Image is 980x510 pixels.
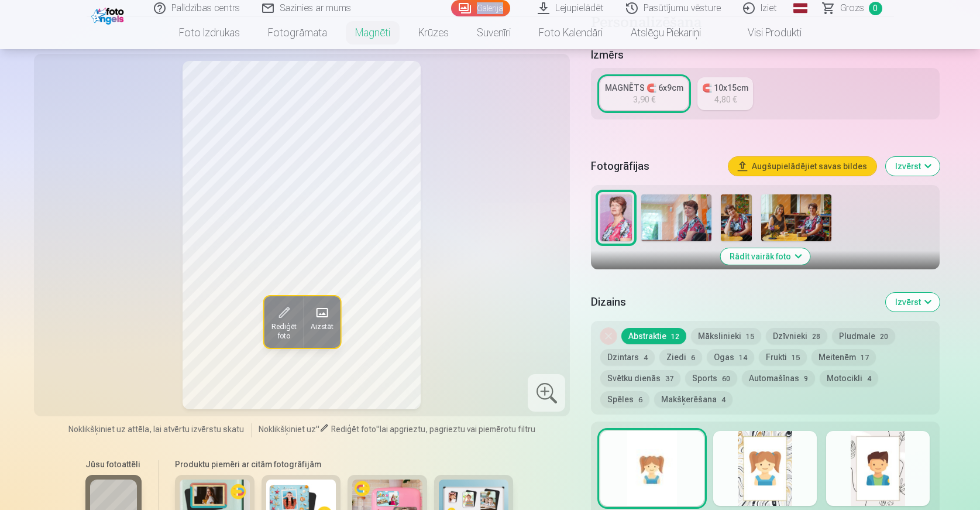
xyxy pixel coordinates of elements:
[804,375,808,383] span: 9
[766,328,827,344] button: Dzīvnieki28
[869,2,882,15] span: 0
[697,77,753,110] a: 🧲 10x15cm4,80 €
[867,375,871,383] span: 4
[840,1,864,15] span: Grozs
[254,16,341,49] a: Fotogrāmata
[811,349,876,365] button: Meitenēm17
[702,82,748,94] div: 🧲 10x15cm
[685,370,737,386] button: Sports60
[792,354,800,362] span: 15
[654,391,733,408] button: Makšķerēšana4
[600,391,649,408] button: Spēles6
[621,328,686,344] button: Abstraktie12
[316,425,319,434] span: "
[91,5,127,25] img: /fa1
[886,157,940,176] button: Izvērst
[742,370,815,386] button: Automašīnas9
[691,328,761,344] button: Mākslinieki15
[404,16,463,49] a: Krūzes
[812,333,820,341] span: 28
[341,16,404,49] a: Magnēti
[310,322,333,331] span: Aizstāt
[715,16,816,49] a: Visi produkti
[617,16,715,49] a: Atslēgu piekariņi
[600,77,688,110] a: MAGNĒTS 🧲 6x9cm3,90 €
[331,425,376,434] span: Rediģēt foto
[380,425,535,434] span: lai apgrieztu, pagrieztu vai piemērotu filtru
[759,349,807,365] button: Frukti15
[665,375,673,383] span: 37
[525,16,617,49] a: Foto kalendāri
[605,82,683,94] div: MAGNĒTS 🧲 6x9cm
[165,16,254,49] a: Foto izdrukas
[746,333,754,341] span: 15
[463,16,525,49] a: Suvenīri
[303,296,340,348] button: Aizstāt
[68,423,244,435] span: Noklikšķiniet uz attēla, lai atvērtu izvērstu skatu
[671,333,679,341] span: 12
[691,354,695,362] span: 6
[720,248,810,265] button: Rādīt vairāk foto
[376,425,380,434] span: "
[820,370,878,386] button: Motocikli4
[722,375,730,383] span: 60
[591,294,876,310] h5: Dizains
[591,47,939,63] h5: Izmērs
[633,94,655,105] div: 3,90 €
[739,354,747,362] span: 14
[880,333,888,341] span: 20
[271,322,296,341] span: Rediģēt foto
[591,158,718,174] h5: Fotogrāfijas
[600,349,655,365] button: Dzintars4
[264,296,303,348] button: Rediģēt foto
[644,354,648,362] span: 4
[861,354,869,362] span: 17
[707,349,754,365] button: Ogas14
[886,293,940,312] button: Izvērst
[170,458,518,470] h6: Produktu piemēri ar citām fotogrāfijām
[85,458,142,470] h6: Jūsu fotoattēli
[259,425,316,434] span: Noklikšķiniet uz
[659,349,702,365] button: Ziedi6
[728,157,876,176] button: Augšupielādējiet savas bildes
[638,396,642,404] span: 6
[714,94,737,105] div: 4,80 €
[721,396,725,404] span: 4
[832,328,895,344] button: Pludmale20
[600,370,680,386] button: Svētku dienās37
